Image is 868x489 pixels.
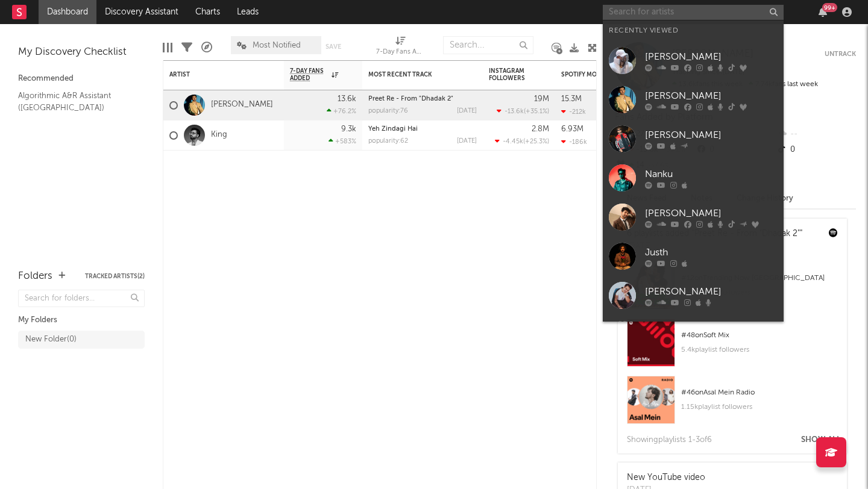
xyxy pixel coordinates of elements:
[341,125,356,133] div: 9.3k
[325,43,341,50] button: Save
[603,5,784,20] input: Search for artists
[18,331,145,349] a: New Folder(0)
[603,237,784,276] a: Justh
[18,89,133,114] a: Algorithmic A&R Assistant ([GEOGRAPHIC_DATA])
[505,108,524,115] span: -13.6k
[603,315,784,354] a: [PERSON_NAME]
[627,472,705,484] div: New YouTube video
[532,125,549,133] div: 2.8M
[776,126,856,142] div: --
[618,319,847,376] a: #48onSoft Mix5.4kplaylist followers
[18,290,145,307] input: Search for folders...
[645,167,778,181] div: Nanku
[18,45,145,60] div: My Discovery Checklist
[681,343,838,357] div: 5.4k playlist followers
[603,80,784,119] a: [PERSON_NAME]
[681,400,838,414] div: 1.15k playlist followers
[329,137,356,145] div: +583 %
[561,71,652,78] div: Spotify Monthly Listeners
[525,139,547,145] span: +25.3 %
[681,328,838,343] div: # 48 on Soft Mix
[603,198,784,237] a: [PERSON_NAME]
[526,108,547,115] span: +35.1 %
[561,138,587,146] div: -186k
[25,332,77,347] div: New Folder ( 0 )
[561,95,582,103] div: 15.3M
[376,45,424,60] div: 7-Day Fans Added (7-Day Fans Added)
[603,158,784,198] a: Nanku
[368,126,418,132] a: Yeh Zindagi Hai
[376,30,424,65] div: 7-Day Fans Added (7-Day Fans Added)
[457,138,477,145] div: [DATE]
[819,7,827,17] button: 99+
[503,139,523,145] span: -4.45k
[290,67,329,82] span: 7-Day Fans Added
[368,96,477,102] div: Preet Re - From "Dhadak 2"
[201,30,212,65] div: A&R Pipeline
[85,273,145,279] button: Tracked Artists(2)
[603,276,784,315] a: [PERSON_NAME]
[561,125,583,133] div: 6.93M
[368,96,453,102] a: Preet Re - From "Dhadak 2"
[603,41,784,80] a: [PERSON_NAME]
[497,107,549,115] div: ( )
[609,23,778,38] div: Recently Viewed
[603,119,784,158] a: [PERSON_NAME]
[253,42,301,49] span: Most Notified
[822,3,837,12] div: 99 +
[618,376,847,433] a: #46onAsal Mein Radio1.15kplaylist followers
[681,385,838,400] div: # 46 on Asal Mein Radio
[627,433,712,447] div: Showing playlist s 1- 3 of 6
[368,126,477,132] div: Yeh Zindagi Hai
[645,245,778,260] div: Justh
[801,436,841,444] button: Show All
[645,284,778,299] div: [PERSON_NAME]
[645,89,778,103] div: [PERSON_NAME]
[457,108,477,114] div: [DATE]
[211,130,227,140] a: King
[368,71,459,78] div: Most Recent Track
[163,30,172,65] div: Edit Columns
[645,49,778,64] div: [PERSON_NAME]
[18,313,145,328] div: My Folders
[368,108,408,114] div: popularity: 76
[645,206,778,220] div: [PERSON_NAME]
[18,72,145,86] div: Recommended
[825,48,856,60] button: Untrack
[211,100,273,110] a: [PERSON_NAME]
[645,128,778,142] div: [PERSON_NAME]
[169,71,260,78] div: Artist
[18,269,52,284] div: Folders
[534,95,549,103] div: 19M
[489,67,531,82] div: Instagram Followers
[181,30,192,65] div: Filters
[368,138,408,145] div: popularity: 62
[443,36,533,54] input: Search...
[561,108,586,116] div: -212k
[776,142,856,158] div: 0
[495,137,549,145] div: ( )
[338,95,356,103] div: 13.6k
[327,107,356,115] div: +76.2 %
